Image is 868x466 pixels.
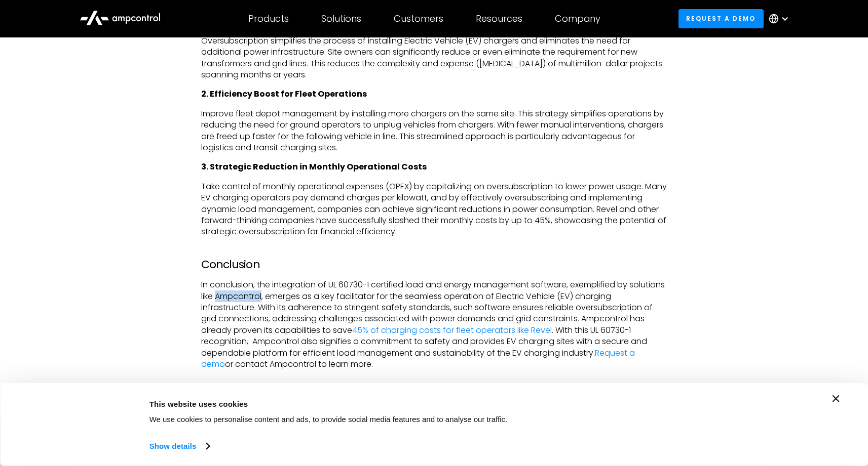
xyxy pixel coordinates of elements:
strong: 3. Strategic Reduction in Monthly Operational Costs [201,161,427,173]
p: Take control of monthly operational expenses (OPEX) by capitalizing on oversubscription to lower ... [201,181,667,238]
a: Request a demo [201,347,635,370]
a: Show details [149,439,209,454]
a: Request a demo [678,9,764,28]
p: In conclusion, the integration of UL 60730-1 certified load and energy management software, exemp... [201,279,667,370]
div: Solutions [321,13,361,24]
div: Customers [394,13,443,24]
div: Resources [476,13,522,24]
div: Products [248,13,289,24]
p: Oversubscription simplifies the process of installing Electric Vehicle (EV) chargers and eliminat... [201,35,667,81]
a: 45% of charging costs for fleet operators like Revel [352,324,552,336]
span: We use cookies to personalise content and ads, to provide social media features and to analyse ou... [149,415,508,423]
strong: 2. Efficiency Boost for Fleet Operations [201,88,367,100]
div: Company [555,13,600,24]
div: This website uses cookies [149,398,646,410]
button: Close banner [833,395,840,402]
p: Improve fleet depot management by installing more chargers on the same site. This strategy simpli... [201,108,667,154]
h3: Conclusion [201,258,667,271]
button: Okay [669,395,814,425]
